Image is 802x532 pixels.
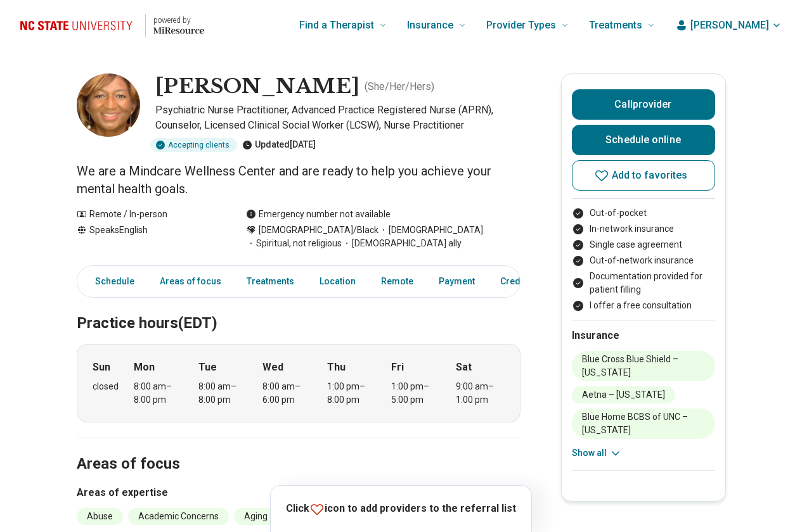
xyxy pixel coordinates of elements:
li: Blue Cross Blue Shield – [US_STATE] [572,351,715,381]
button: Add to favorites [572,160,715,191]
a: Remote [373,269,421,294]
strong: Wed [262,360,283,375]
p: powered by [153,15,204,25]
strong: Sat [456,360,472,375]
a: Areas of focus [152,269,229,294]
p: ( She/Her/Hers ) [365,79,434,94]
p: Psychiatric Nurse Practitioner, Advanced Practice Registered Nurse (APRN), Counselor, Licensed Cl... [155,103,521,133]
div: When does the program meet? [77,344,521,422]
li: Documentation provided for patient filling [572,270,715,296]
li: Single case agreement [572,238,715,251]
div: Speaks English [77,224,221,250]
h2: Areas of focus [77,423,521,475]
p: Click icon to add providers to the referral list [286,501,516,517]
div: Accepting clients [150,138,237,152]
span: Add to favorites [612,170,688,180]
span: [PERSON_NAME] [690,18,769,33]
h2: Insurance [572,328,715,343]
span: [DEMOGRAPHIC_DATA]/Black [259,224,378,237]
div: closed [93,380,119,393]
strong: Thu [327,360,346,375]
span: Provider Types [486,16,556,34]
p: We are a Mindcare Wellness Center and are ready to help you achieve your mental health goals. [77,162,521,198]
span: [DEMOGRAPHIC_DATA] [378,224,483,237]
li: I offer a free consultation [572,299,715,312]
strong: Mon [134,360,155,375]
div: 8:00 am – 8:00 pm [134,380,183,407]
h3: Areas of expertise [77,485,521,500]
h1: [PERSON_NAME] [155,73,359,100]
div: 9:00 am – 1:00 pm [456,380,505,407]
li: Abuse [77,508,123,525]
div: Updated [DATE] [242,138,316,152]
ul: Payment options [572,206,715,312]
li: Aging [234,508,278,525]
li: Blue Home BCBS of UNC – [US_STATE] [572,408,715,439]
a: Schedule [80,269,142,294]
span: [DEMOGRAPHIC_DATA] ally [342,237,462,250]
a: Home page [20,5,204,46]
a: Schedule online [572,125,715,155]
a: Credentials [493,269,556,294]
div: Emergency number not available [246,208,391,221]
button: [PERSON_NAME] [675,18,782,33]
li: Academic Concerns [128,508,229,525]
span: Treatments [589,16,642,34]
a: Treatments [239,269,302,294]
div: Remote / In-person [77,208,221,221]
h2: Practice hours (EDT) [77,282,521,334]
strong: Sun [93,360,110,375]
div: 8:00 am – 6:00 pm [262,380,311,407]
button: Callprovider [572,89,715,120]
button: Show all [572,446,622,460]
span: Insurance [407,16,453,34]
div: 1:00 pm – 5:00 pm [391,380,440,407]
div: 1:00 pm – 8:00 pm [327,380,376,407]
li: Out-of-network insurance [572,254,715,267]
strong: Tue [198,360,217,375]
strong: Fri [391,360,404,375]
li: Out-of-pocket [572,206,715,220]
li: Aetna – [US_STATE] [572,386,675,403]
a: Payment [431,269,482,294]
div: 8:00 am – 8:00 pm [198,380,247,407]
span: Find a Therapist [299,16,374,34]
img: Dorine Martin, Psychiatric Nurse Practitioner [77,73,140,137]
li: In-network insurance [572,222,715,236]
span: Spiritual, not religious [246,237,342,250]
a: Location [312,269,363,294]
